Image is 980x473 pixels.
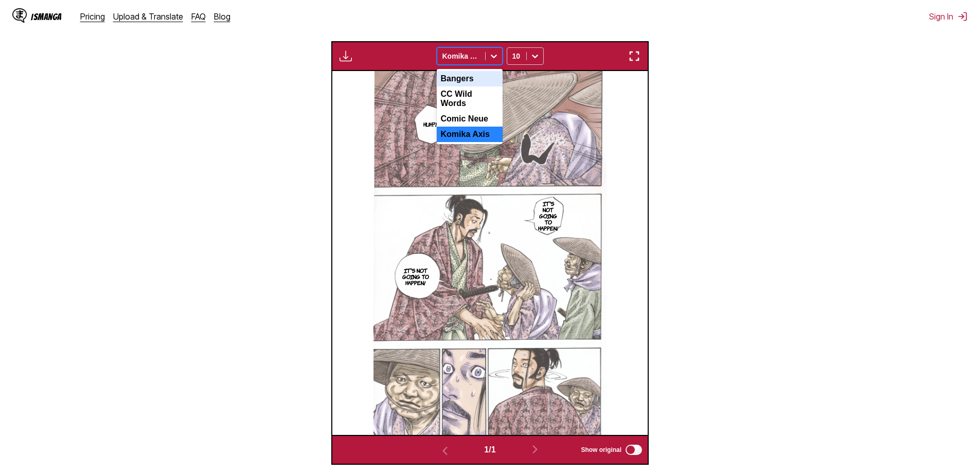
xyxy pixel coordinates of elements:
[484,445,495,454] span: 1 / 1
[929,11,968,22] button: Sign In
[439,445,451,457] img: Previous page
[957,11,968,22] img: Sign out
[12,8,80,25] a: IsManga LogoIsManga
[437,111,503,127] div: Comic Neue
[421,119,439,129] p: Huh?!
[191,11,206,22] a: FAQ
[80,11,105,22] a: Pricing
[437,71,503,86] div: Bangers
[12,8,27,23] img: IsManga Logo
[536,198,560,233] p: It's not going to happen!
[581,446,621,453] span: Show original
[437,86,503,111] div: CC Wild Words
[373,71,607,435] img: Manga Panel
[437,127,503,142] div: Komika Axis
[626,445,642,455] input: Show original
[113,11,183,22] a: Upload & Translate
[31,12,62,22] div: IsManga
[399,265,432,288] p: It's not going to happen!
[340,50,352,62] img: Download translated images
[214,11,230,22] a: Blog
[529,443,541,456] img: Next page
[628,50,640,62] img: Enter fullscreen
